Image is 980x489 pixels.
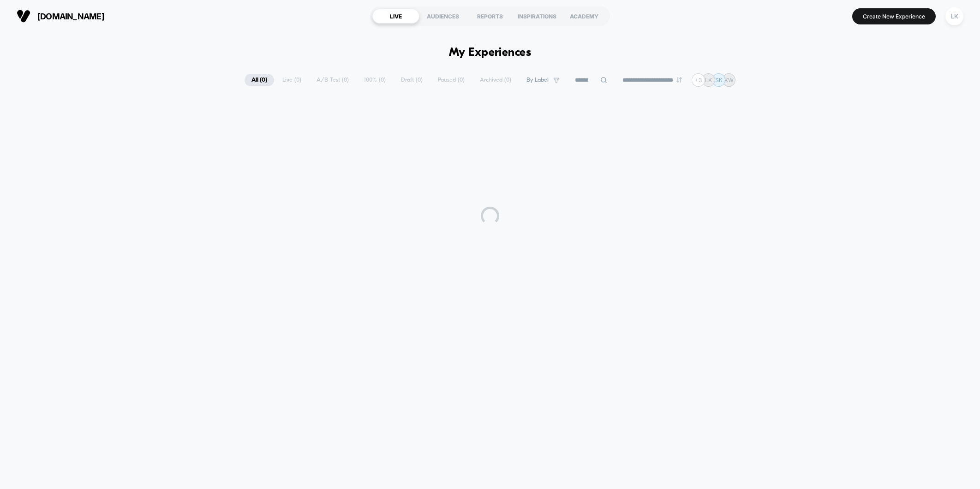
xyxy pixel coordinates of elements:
div: ACADEMY [561,9,608,24]
h1: My Experiences [449,46,532,60]
p: LK [705,77,712,83]
button: LK [943,7,966,26]
div: + 3 [692,73,705,87]
div: REPORTS [466,9,514,24]
div: LIVE [372,9,419,24]
div: LK [945,7,963,25]
div: AUDIENCES [419,9,466,24]
img: end [676,77,682,83]
img: Visually logo [17,9,30,23]
p: KW [724,77,734,83]
button: [DOMAIN_NAME] [14,9,107,24]
p: SK [715,77,723,83]
span: By Label [526,77,549,83]
span: [DOMAIN_NAME] [37,12,104,21]
button: Create New Experience [852,8,936,24]
span: All ( 0 ) [245,74,274,86]
div: INSPIRATIONS [514,9,561,24]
